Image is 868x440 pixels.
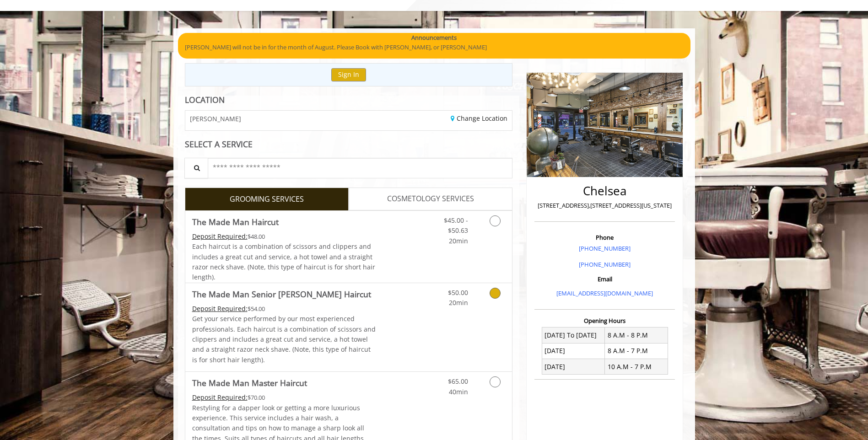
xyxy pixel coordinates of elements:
[185,43,684,52] p: [PERSON_NAME] will not be in for the month of August. Please Book with [PERSON_NAME], or [PERSON_...
[192,288,371,300] b: The Made Man Senior [PERSON_NAME] Haircut
[537,201,673,210] p: [STREET_ADDRESS],[STREET_ADDRESS][US_STATE]
[537,234,673,241] h3: Phone
[537,184,673,198] h2: Chelsea
[192,304,376,314] div: $54.00
[444,216,468,235] span: $45.00 - $50.63
[449,236,468,245] span: 20min
[192,376,307,389] b: The Made Man Master Haircut
[387,193,474,205] span: COSMETOLOGY SERVICES
[449,387,468,396] span: 40min
[192,392,376,402] div: $70.00
[537,276,673,282] h3: Email
[185,140,513,149] div: SELECT A SERVICE
[192,393,248,402] span: This service needs some Advance to be paid before we block your appointment
[556,289,653,297] a: [EMAIL_ADDRESS][DOMAIN_NAME]
[192,232,248,241] span: This service needs some Advance to be paid before we block your appointment
[534,317,675,324] h3: Opening Hours
[192,215,279,228] b: The Made Man Haircut
[184,158,208,178] button: Service Search
[411,33,457,43] b: Announcements
[192,242,375,281] span: Each haircut is a combination of scissors and clippers and includes a great cut and service, a ho...
[542,327,605,343] td: [DATE] To [DATE]
[605,343,668,359] td: 8 A.M - 7 P.M
[192,314,376,365] p: Get your service performed by our most experienced professionals. Each haircut is a combination o...
[192,304,248,313] span: This service needs some Advance to be paid before we block your appointment
[448,377,468,386] span: $65.00
[190,115,241,122] span: [PERSON_NAME]
[185,94,225,105] b: LOCATION
[605,327,668,343] td: 8 A.M - 8 P.M
[451,114,507,123] a: Change Location
[542,343,605,359] td: [DATE]
[331,68,366,81] button: Sign In
[579,244,631,252] a: [PHONE_NUMBER]
[542,359,605,375] td: [DATE]
[192,231,376,241] div: $48.00
[605,359,668,375] td: 10 A.M - 7 P.M
[449,298,468,307] span: 20min
[448,288,468,297] span: $50.00
[579,260,631,268] a: [PHONE_NUMBER]
[230,193,304,205] span: GROOMING SERVICES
